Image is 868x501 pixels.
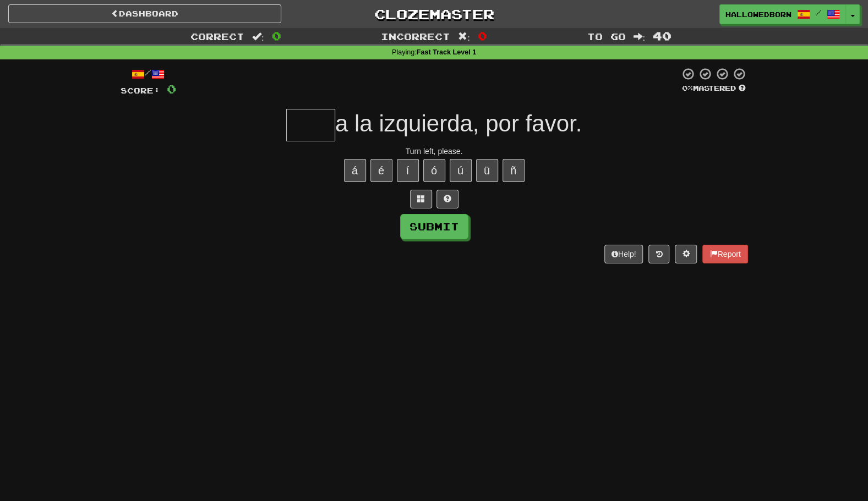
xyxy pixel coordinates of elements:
[121,67,176,81] div: /
[121,86,160,95] span: Score:
[381,31,450,42] span: Incorrect
[190,31,244,42] span: Correct
[298,4,571,24] a: Clozemaster
[633,32,645,41] span: :
[450,159,472,182] button: ú
[478,29,487,42] span: 0
[252,32,264,41] span: :
[370,159,392,182] button: é
[458,32,470,41] span: :
[653,29,672,42] span: 40
[725,9,791,19] span: hallowedborn
[476,159,498,182] button: ü
[604,245,643,263] button: Help!
[335,111,582,136] span: a la izquierda, por favor.
[344,159,366,182] button: á
[719,4,846,24] a: hallowedborn /
[423,159,445,182] button: ó
[8,4,281,23] a: Dashboard
[121,146,748,157] div: Turn left, please.
[400,214,468,239] button: Submit
[417,48,477,56] strong: Fast Track Level 1
[816,9,821,16] span: /
[680,84,748,93] div: Mastered
[410,190,432,208] button: Switch sentence to multiple choice alt+p
[702,245,747,263] button: Report
[167,82,176,96] span: 0
[587,31,625,42] span: To go
[436,190,458,208] button: Single letter hint - you only get 1 per sentence and score half the points! alt+h
[272,29,281,42] span: 0
[682,84,693,92] span: 0 %
[648,245,669,263] button: Round history (alt+y)
[397,159,419,182] button: í
[503,159,525,182] button: ñ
